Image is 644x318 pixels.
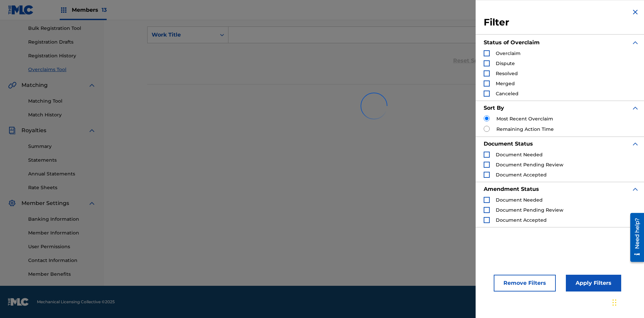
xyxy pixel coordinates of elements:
a: Banking Information [28,216,96,223]
span: Dispute [496,60,515,66]
span: Member Settings [21,199,69,207]
a: Match History [28,111,96,118]
div: Work Title [152,31,212,39]
span: Royalties [21,126,46,135]
img: Member Settings [8,199,16,207]
img: expand [88,199,96,207]
a: User Permissions [28,243,96,250]
a: Member Information [28,229,96,236]
strong: Document Status [484,141,533,147]
span: Mechanical Licensing Collective © 2025 [37,299,115,305]
img: expand [88,81,96,89]
span: Merged [496,81,515,87]
button: Remove Filters [494,275,556,291]
div: Drag [612,293,616,313]
span: Members [72,6,107,14]
h3: Filter [484,16,639,29]
img: Top Rightsholders [60,6,68,14]
img: expand [631,104,639,112]
span: Resolved [496,70,518,76]
span: Document Accepted [496,172,547,178]
a: Rate Sheets [28,184,96,191]
a: Bulk Registration Tool [28,25,96,32]
img: Royalties [8,126,16,135]
img: expand [631,140,639,148]
label: Remaining Action Time [496,126,554,133]
a: Overclaims Tool [28,66,96,73]
img: preloader [360,92,388,120]
a: Matching Tool [28,98,96,105]
img: Matching [8,81,16,89]
img: expand [631,185,639,193]
a: Contact Information [28,257,96,264]
span: Overclaim [496,50,521,56]
span: Document Accepted [496,217,547,223]
a: Registration Drafts [28,39,96,46]
a: Statements [28,157,96,164]
img: expand [631,39,639,47]
img: expand [88,126,96,135]
span: Document Pending Review [496,162,563,168]
span: Document Needed [496,152,543,158]
span: Document Needed [496,197,543,203]
button: Apply Filters [566,275,621,291]
span: Matching [21,81,48,89]
a: Annual Statements [28,170,96,177]
a: Summary [28,143,96,150]
span: Document Pending Review [496,207,563,213]
form: Search Form [147,26,601,74]
iframe: Chat Widget [610,286,644,318]
iframe: Resource Center [625,210,644,265]
img: close [631,8,639,16]
img: MLC Logo [8,5,34,15]
span: 13 [102,7,107,13]
a: Member Benefits [28,271,96,278]
strong: Status of Overclaim [484,39,540,46]
img: logo [8,298,29,306]
strong: Amendment Status [484,186,539,192]
a: Registration History [28,52,96,59]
